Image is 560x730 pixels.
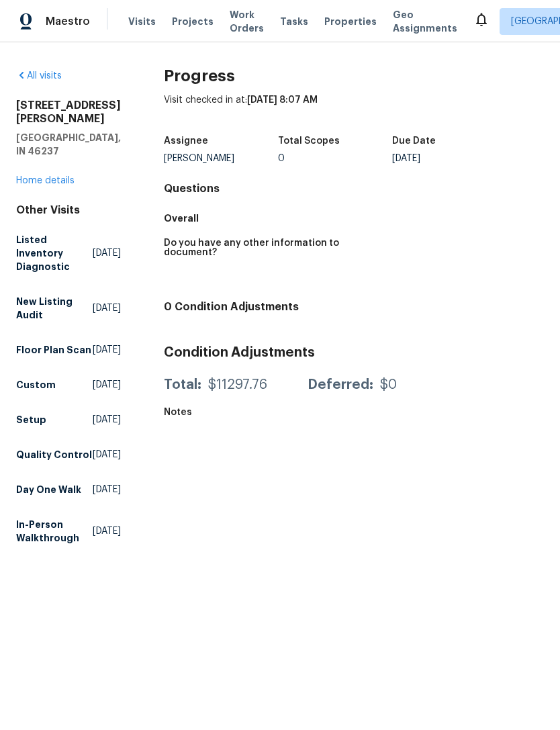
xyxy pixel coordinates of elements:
h5: Setup [16,413,46,426]
h5: [GEOGRAPHIC_DATA], IN 46237 [16,131,121,158]
h5: In-Person Walkthrough [16,518,93,545]
span: Geo Assignments [393,8,457,35]
span: Properties [324,15,377,28]
span: Maestro [46,15,90,28]
div: $11297.76 [208,378,267,392]
span: [DATE] 8:07 AM [247,95,318,105]
span: [DATE] [93,302,121,315]
h5: Floor Plan Scan [16,343,91,357]
h5: Day One Walk [16,483,81,496]
h5: Total Scopes [278,136,340,146]
a: Home details [16,176,75,185]
a: All visits [16,71,62,81]
h5: Quality Control [16,448,92,461]
h5: Listed Inventory Diagnostic [16,233,93,273]
h5: New Listing Audit [16,295,93,322]
span: [DATE] [93,448,121,461]
span: [DATE] [93,378,121,392]
a: Listed Inventory Diagnostic[DATE] [16,228,121,279]
h4: 0 Condition Adjustments [164,300,544,314]
a: New Listing Audit[DATE] [16,289,121,327]
a: Floor Plan Scan[DATE] [16,338,121,362]
h5: Assignee [164,136,208,146]
a: In-Person Walkthrough[DATE] [16,512,121,550]
span: Visits [128,15,156,28]
span: [DATE] [93,524,121,538]
div: Visit checked in at: [164,93,544,128]
a: Quality Control[DATE] [16,443,121,467]
h5: Notes [164,408,192,417]
div: Other Visits [16,203,121,217]
a: Setup[DATE] [16,408,121,432]
h5: Custom [16,378,56,392]
span: Work Orders [230,8,264,35]
span: [DATE] [93,246,121,260]
a: Day One Walk[DATE] [16,477,121,502]
h4: Questions [164,182,544,195]
div: Total: [164,378,201,392]
h2: [STREET_ADDRESS][PERSON_NAME] [16,99,121,126]
span: [DATE] [93,413,121,426]
h5: Due Date [392,136,436,146]
h3: Condition Adjustments [164,346,544,359]
span: [DATE] [93,343,121,357]
div: [PERSON_NAME] [164,154,278,163]
div: [DATE] [392,154,506,163]
div: 0 [278,154,392,163]
h2: Progress [164,69,544,83]
span: [DATE] [93,483,121,496]
h5: Do you have any other information to document? [164,238,343,257]
div: $0 [380,378,397,392]
a: Custom[DATE] [16,373,121,397]
h5: Overall [164,212,544,225]
span: Projects [172,15,214,28]
div: Deferred: [308,378,373,392]
span: Tasks [280,17,308,26]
